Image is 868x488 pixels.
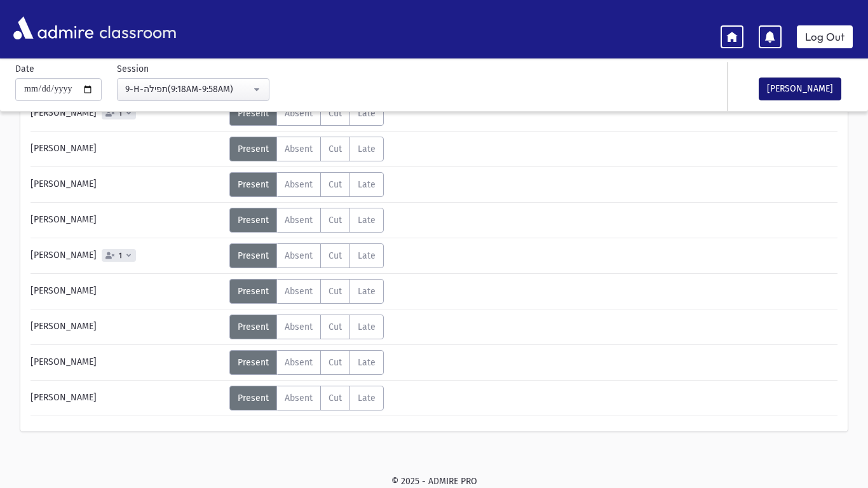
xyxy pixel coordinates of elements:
span: Absent [285,393,313,403]
button: [PERSON_NAME] [759,78,841,100]
div: [PERSON_NAME] [24,101,229,126]
span: Late [358,393,376,403]
span: Present [238,250,269,261]
span: Absent [285,357,313,368]
div: [PERSON_NAME] [24,386,229,410]
span: classroom [97,11,177,45]
span: Late [358,250,376,261]
div: AttTypes [229,137,384,161]
div: AttTypes [229,101,384,126]
span: Present [238,179,269,190]
span: Absent [285,250,313,261]
span: Cut [329,215,342,226]
label: Date [15,62,34,76]
div: AttTypes [229,350,384,375]
div: AttTypes [229,172,384,197]
div: 9-H-תפילה(9:18AM-9:58AM) [125,83,251,96]
div: © 2025 - ADMIRE PRO [20,475,848,488]
span: Absent [285,144,313,154]
span: Late [358,357,376,368]
span: Late [358,108,376,119]
a: Log Out [797,25,853,48]
span: 1 [116,109,125,118]
span: Cut [329,144,342,154]
span: Present [238,286,269,297]
span: Absent [285,215,313,226]
div: [PERSON_NAME] [24,172,229,197]
span: Present [238,108,269,119]
span: Cut [329,393,342,403]
span: Late [358,322,376,332]
span: Present [238,144,269,154]
span: 1 [116,252,125,260]
span: Cut [329,322,342,332]
div: AttTypes [229,315,384,339]
div: AttTypes [229,279,384,304]
div: [PERSON_NAME] [24,279,229,304]
button: 9-H-תפילה(9:18AM-9:58AM) [117,78,269,101]
span: Cut [329,108,342,119]
span: Cut [329,286,342,297]
span: Present [238,393,269,403]
div: [PERSON_NAME] [24,208,229,233]
span: Absent [285,108,313,119]
div: [PERSON_NAME] [24,243,229,268]
span: Absent [285,322,313,332]
div: AttTypes [229,386,384,410]
span: Present [238,322,269,332]
label: Session [117,62,149,76]
span: Absent [285,179,313,190]
span: Late [358,144,376,154]
span: Cut [329,357,342,368]
div: [PERSON_NAME] [24,137,229,161]
div: [PERSON_NAME] [24,350,229,375]
span: Late [358,179,376,190]
span: Cut [329,250,342,261]
div: AttTypes [229,243,384,268]
span: Present [238,357,269,368]
div: AttTypes [229,208,384,233]
span: Cut [329,179,342,190]
div: [PERSON_NAME] [24,315,229,339]
span: Absent [285,286,313,297]
img: AdmirePro [10,13,97,43]
span: Late [358,215,376,226]
span: Late [358,286,376,297]
span: Present [238,215,269,226]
